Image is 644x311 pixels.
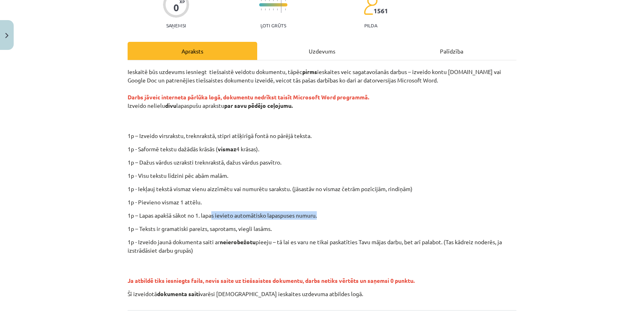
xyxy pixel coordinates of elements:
p: 1p - Visu tekstu līdzini pēc abām malām. [128,171,516,180]
strong: par savu pēdējo ceļojumu. [224,102,293,109]
p: Ļoti grūts [260,23,286,28]
p: 1p – Teksts ir gramatiski pareizs, saprotams, viegli lasāms. [128,224,516,233]
div: 0 [173,2,179,13]
p: 1p – Izveido virsrakstu, treknrakstā, stipri atšķirīgā fontā no pārējā teksta. [173,132,524,140]
strong: dokumenta saiti [157,290,200,297]
p: 1p – Lapas apakšā sākot no 1. lapas ievieto automātisko lapaspuses numuru. [128,211,516,220]
img: icon-short-line-57e1e144782c952c97e751825c79c345078a6d821885a25fce030b3d8c18986b.svg [273,8,274,10]
div: Palīdzība [387,42,516,60]
div: Uzdevums [257,42,387,60]
img: icon-close-lesson-0947bae3869378f0d4975bcd49f059093ad1ed9edebbc8119c70593378902aed.svg [5,33,8,38]
img: icon-short-line-57e1e144782c952c97e751825c79c345078a6d821885a25fce030b3d8c18986b.svg [261,8,262,10]
p: 1p - Pievieno vismaz 1 attēlu. [128,198,516,206]
p: 1p – Dažus vārdus uzraksti treknrakstā, dažus vārdus pasvītro. [128,158,516,167]
strong: neierobežotu [220,238,256,245]
div: Apraksts [128,42,257,60]
strong: Darbs jāveic interneta pārlūka logā, dokumentu nedrīkst taisīt Microsoft Word programmā. [128,93,369,101]
p: Šī izveidotā varēsi [DEMOGRAPHIC_DATA] ieskaites uzdevuma atbildes logā. [128,290,516,298]
p: 1p - Iekļauj tekstā vismaz vienu aizzīmētu vai numurētu sarakstu. (jāsastāv no vismaz četrām pozī... [128,185,516,193]
p: Saņemsi [163,23,189,28]
img: icon-short-line-57e1e144782c952c97e751825c79c345078a6d821885a25fce030b3d8c18986b.svg [285,8,286,10]
p: Ieskaitē būs uzdevums iesniegt tiešsaistē veidotu dokumentu, tāpēc ieskaites veic sagatavošanās d... [128,68,516,127]
p: 1p - Izveido jaunā dokumenta saiti ar pieeju – tā lai es varu ne tikai paskatīties Tavu mājas dar... [128,238,516,255]
span: Ja atbildē tiks iesniegts fails, nevis saite uz tiešsaistes dokumentu, darbs netiks vērtēts un sa... [128,277,415,284]
strong: divu [165,102,176,109]
p: 1p - Saformē tekstu dažādās krāsās ( 4 krāsas). [128,145,516,153]
strong: pirms [302,68,317,75]
p: pilda [364,23,377,28]
strong: vismaz [218,145,236,152]
span: 1561 [374,7,388,14]
img: icon-short-line-57e1e144782c952c97e751825c79c345078a6d821885a25fce030b3d8c18986b.svg [269,8,270,10]
img: icon-short-line-57e1e144782c952c97e751825c79c345078a6d821885a25fce030b3d8c18986b.svg [265,8,266,10]
img: icon-short-line-57e1e144782c952c97e751825c79c345078a6d821885a25fce030b3d8c18986b.svg [277,8,278,10]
